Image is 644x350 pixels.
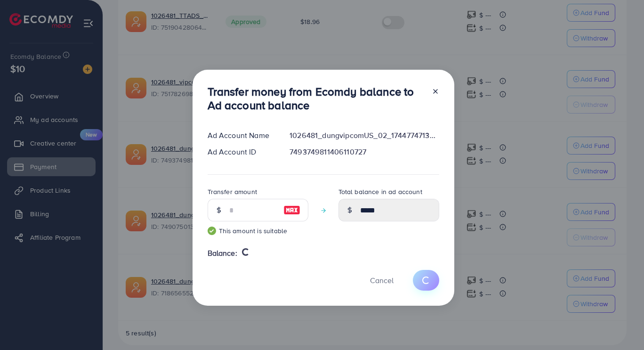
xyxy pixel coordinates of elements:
[282,147,446,157] div: 7493749811406110727
[604,308,637,343] iframe: Chat
[338,187,422,196] label: Total balance in ad account
[200,130,282,141] div: Ad Account Name
[208,85,424,112] h3: Transfer money from Ecomdy balance to Ad account balance
[200,147,282,157] div: Ad Account ID
[208,227,216,235] img: guide
[208,187,257,196] label: Transfer amount
[208,226,308,236] small: This amount is suitable
[358,270,405,290] button: Cancel
[282,130,446,141] div: 1026481_dungvipcomUS_02_1744774713900
[283,204,300,216] img: image
[370,275,394,285] span: Cancel
[208,248,237,259] span: Balance:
